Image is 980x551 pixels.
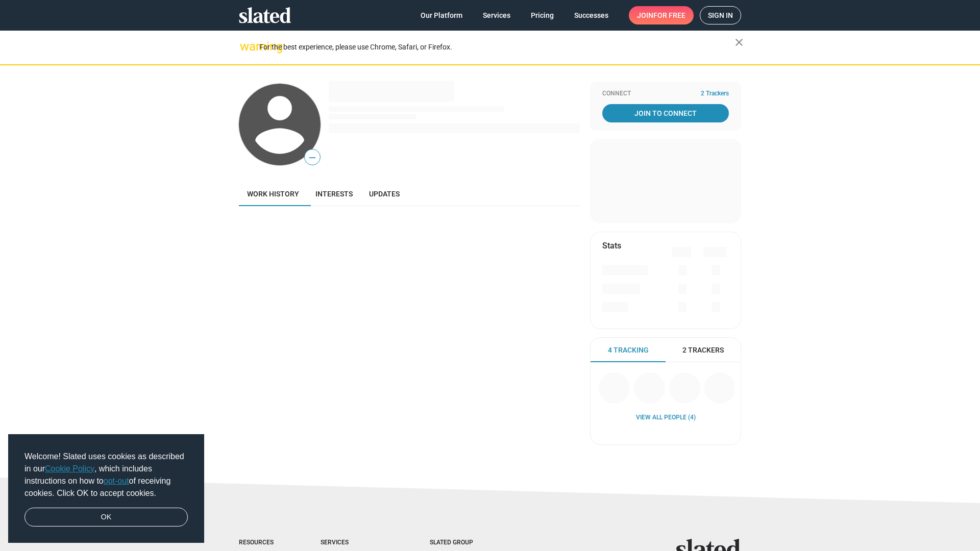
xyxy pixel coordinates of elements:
span: Services [483,6,510,24]
a: Interests [307,182,361,206]
span: — [305,151,320,164]
a: Work history [239,182,307,206]
span: 2 Trackers [701,90,729,98]
span: Our Platform [421,6,462,24]
a: Updates [361,182,408,206]
a: Cookie Policy [45,464,94,473]
mat-icon: warning [240,40,252,53]
mat-card-title: Stats [602,240,621,251]
span: 4 Tracking [608,345,649,355]
a: opt-out [104,477,129,485]
span: Successes [574,6,608,24]
span: 2 Trackers [682,345,724,355]
span: Work history [247,190,299,198]
span: Updates [369,190,400,198]
div: Resources [239,539,280,547]
span: Pricing [531,6,554,24]
a: View all People (4) [636,414,696,422]
a: Joinfor free [629,6,694,24]
span: Sign in [708,7,733,24]
div: For the best experience, please use Chrome, Safari, or Firefox. [259,40,735,54]
a: Join To Connect [602,104,729,122]
span: Join [637,6,685,24]
div: cookieconsent [8,434,204,543]
a: Sign in [700,6,741,24]
span: Welcome! Slated uses cookies as described in our , which includes instructions on how to of recei... [24,450,188,499]
div: Slated Group [430,539,499,547]
span: for free [653,6,685,24]
mat-icon: close [733,36,745,48]
div: Connect [602,90,729,98]
a: Our Platform [412,6,471,24]
a: dismiss cookie message [24,508,188,527]
span: Join To Connect [604,104,727,122]
a: Successes [566,6,617,24]
a: Pricing [523,6,562,24]
span: Interests [315,190,353,198]
div: Services [321,539,389,547]
a: Services [475,6,519,24]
